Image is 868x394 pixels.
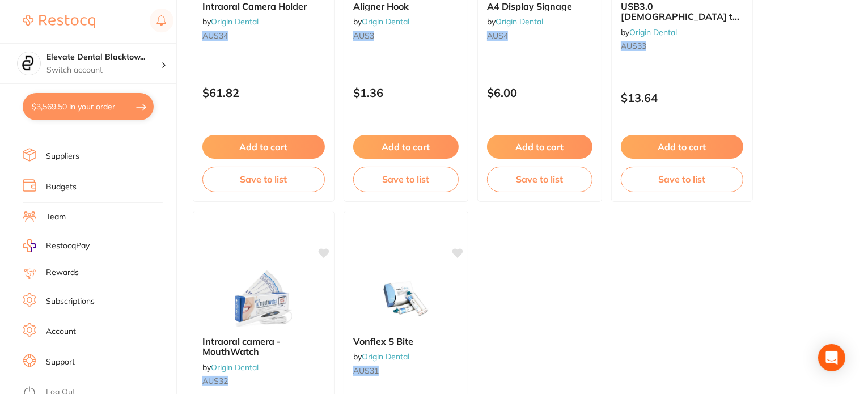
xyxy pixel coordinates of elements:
[353,16,409,27] span: by
[202,31,228,41] em: AUS34
[621,27,677,37] span: by
[211,362,259,372] a: Origin Dental
[202,135,325,159] button: Add to cart
[621,41,646,51] em: AUS33
[211,16,259,27] a: Origin Dental
[46,151,79,162] a: Suppliers
[353,135,459,159] button: Add to cart
[202,336,281,357] span: Intraoral camera - MouthWatch
[353,1,459,11] b: Aligner Hook
[23,93,154,120] button: $3,569.50 in your order
[369,270,443,327] img: Vonflex S Bite
[202,16,259,27] span: by
[202,167,325,192] button: Save to list
[23,239,36,252] img: RestocqPay
[362,351,409,362] a: Origin Dental
[353,31,374,41] em: AUS3
[202,376,228,386] em: AUS32
[621,135,743,159] button: Add to cart
[46,357,75,368] a: Support
[353,86,459,99] p: $1.36
[353,351,409,362] span: by
[487,16,543,27] span: by
[202,1,307,12] span: Intraoral Camera Holder
[496,16,543,27] a: Origin Dental
[46,296,95,307] a: Subscriptions
[46,326,76,337] a: Account
[818,344,845,371] div: Open Intercom Messenger
[46,65,161,76] p: Switch account
[487,167,592,192] button: Save to list
[487,1,572,12] span: A4 Display Signage
[202,86,325,99] p: $61.82
[353,336,459,346] b: Vonflex S Bite
[202,1,325,11] b: Intraoral Camera Holder
[46,52,161,63] h4: Elevate Dental Blacktown
[23,239,90,252] a: RestocqPay
[23,15,95,28] img: Restocq Logo
[46,267,79,278] a: Rewards
[621,1,743,22] b: USB3.0 Male to Female Extension Cable 1.5m PVC Type
[621,91,743,104] p: $13.64
[629,27,677,37] a: Origin Dental
[487,31,508,41] em: AUS4
[46,181,77,193] a: Budgets
[227,270,300,327] img: Intraoral camera - MouthWatch
[202,336,325,357] b: Intraoral camera - MouthWatch
[202,362,259,372] span: by
[353,366,379,376] em: AUS31
[621,167,743,192] button: Save to list
[487,135,592,159] button: Add to cart
[23,9,95,35] a: Restocq Logo
[353,336,413,347] span: Vonflex S Bite
[18,52,40,75] img: Elevate Dental Blacktown
[487,1,592,11] b: A4 Display Signage
[353,167,459,192] button: Save to list
[46,240,90,252] span: RestocqPay
[487,86,592,99] p: $6.00
[362,16,409,27] a: Origin Dental
[353,1,409,12] span: Aligner Hook
[46,211,66,223] a: Team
